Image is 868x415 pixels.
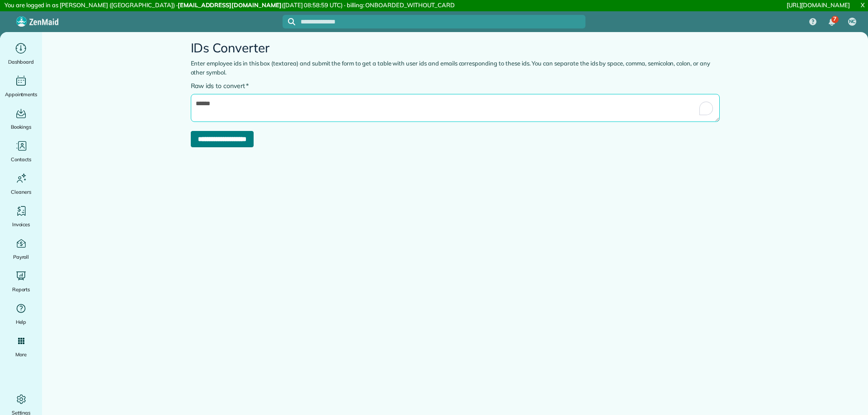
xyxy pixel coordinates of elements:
button: Focus search [283,18,295,25]
nav: Main [802,11,868,32]
a: Payroll [4,236,38,261]
p: Enter employee ids in this box (textarea) and submit the form to get a table with user ids and em... [191,59,720,77]
span: 7 [833,15,836,23]
a: Help [4,301,38,326]
span: Dashboard [8,57,34,66]
a: Reports [4,269,38,294]
a: Appointments [4,74,38,99]
span: Help [16,317,27,326]
a: Dashboard [4,41,38,66]
label: Raw ids to convert [191,81,249,90]
a: Invoices [4,204,38,229]
span: More [15,350,27,359]
span: Payroll [13,252,29,261]
span: Contacts [11,155,31,164]
span: Cleaners [11,187,31,196]
span: NC [849,18,856,25]
strong: [EMAIL_ADDRESS][DOMAIN_NAME] [178,1,282,9]
a: Bookings [4,106,38,131]
svg: Focus search [288,18,295,25]
a: Contacts [4,139,38,164]
a: [URL][DOMAIN_NAME] [787,1,850,9]
h2: IDs Converter [191,41,720,55]
span: Bookings [11,122,32,131]
div: 7 unread notifications [822,12,841,32]
a: Cleaners [4,171,38,196]
span: Invoices [12,220,30,229]
span: Appointments [5,90,38,99]
span: Reports [12,285,30,294]
textarea: To enrich screen reader interactions, please activate Accessibility in Grammarly extension settings [191,94,720,122]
